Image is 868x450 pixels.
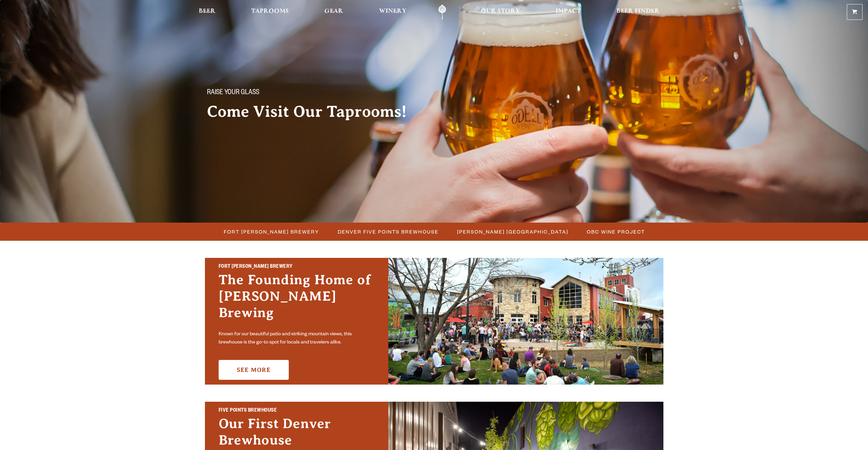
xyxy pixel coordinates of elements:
p: Known for our beautiful patio and striking mountain views, this brewhouse is the go-to spot for l... [219,330,375,347]
span: Beer Finder [617,9,660,14]
span: OBC Wine Project [587,227,645,237]
h3: The Founding Home of [PERSON_NAME] Brewing [219,272,375,328]
span: [PERSON_NAME] [GEOGRAPHIC_DATA] [457,227,568,237]
span: Winery [379,9,406,14]
a: [PERSON_NAME] [GEOGRAPHIC_DATA] [453,227,572,237]
h2: Fort [PERSON_NAME] Brewery [219,263,375,272]
span: Denver Five Points Brewhouse [338,227,439,237]
span: Impact [556,9,581,14]
span: Fort [PERSON_NAME] Brewery [224,227,319,237]
a: Our Story [476,4,524,20]
a: Denver Five Points Brewhouse [334,227,442,237]
img: Fort Collins Brewery & Taproom' [388,258,663,385]
a: OBC Wine Project [583,227,648,237]
a: Gear [320,4,348,20]
a: Odell Home [429,4,455,20]
h2: Come Visit Our Taprooms! [207,103,420,120]
a: Beer Finder [612,4,664,20]
h2: Five Points Brewhouse [219,407,375,415]
a: Impact [551,4,585,20]
a: Taprooms [247,4,293,20]
a: Fort [PERSON_NAME] Brewery [220,227,323,237]
a: Winery [375,4,411,20]
span: Beer [199,9,216,14]
a: See More [219,360,289,380]
span: Gear [324,9,343,14]
a: Beer [194,4,220,20]
span: Taprooms [251,9,289,14]
span: Our Story [481,9,520,14]
span: Raise your glass [207,89,259,98]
